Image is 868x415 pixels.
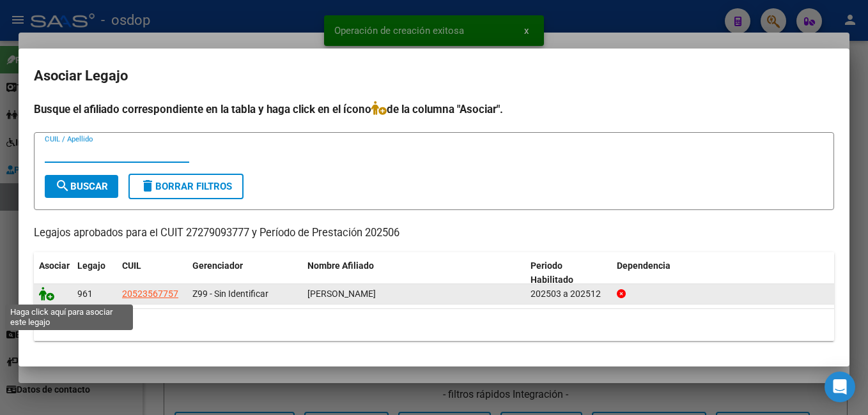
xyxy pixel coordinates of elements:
[825,372,855,402] div: Open Intercom Messenger
[34,252,72,294] datatable-header-cell: Asociar
[45,175,118,198] button: Buscar
[192,260,243,271] span: Gerenciador
[72,252,117,294] datatable-header-cell: Legajo
[612,252,835,294] datatable-header-cell: Dependencia
[55,178,70,193] mat-icon: search
[187,252,302,294] datatable-header-cell: Gerenciador
[77,260,105,271] span: Legajo
[307,260,374,271] span: Nombre Afiliado
[34,101,834,117] h4: Busque el afiliado correspondiente en la tabla y haga click en el ícono de la columna "Asociar".
[77,289,93,299] span: 961
[34,64,834,88] h2: Asociar Legajo
[117,252,187,294] datatable-header-cell: CUIL
[34,309,834,341] div: 1 registros
[531,287,607,301] div: 202503 a 202512
[140,178,155,193] mat-icon: delete
[531,260,573,285] span: Periodo Habilitado
[302,252,525,294] datatable-header-cell: Nombre Afiliado
[140,181,232,192] span: Borrar Filtros
[122,289,178,299] span: 20523567757
[525,252,612,294] datatable-header-cell: Periodo Habilitado
[55,181,108,192] span: Buscar
[307,289,376,299] span: LOPEZ FERREYRA THOMAS ISAIAS
[128,174,244,199] button: Borrar Filtros
[34,225,834,241] p: Legajos aprobados para el CUIT 27279093777 y Período de Prestación 202506
[122,260,141,271] span: CUIL
[617,260,670,271] span: Dependencia
[192,289,268,299] span: Z99 - Sin Identificar
[39,260,70,271] span: Asociar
